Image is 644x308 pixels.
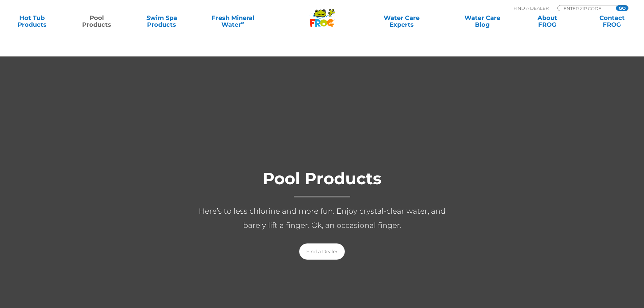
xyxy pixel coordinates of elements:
[563,5,609,11] input: Zip Code Form
[522,15,572,28] a: AboutFROG
[7,15,57,28] a: Hot TubProducts
[187,170,457,197] h1: Pool Products
[72,15,122,28] a: PoolProducts
[137,15,187,28] a: Swim SpaProducts
[201,15,264,28] a: Fresh MineralWater∞
[514,5,549,11] p: Find A Dealer
[587,15,637,28] a: ContactFROG
[299,243,345,260] a: Find a Dealer
[187,204,457,233] p: Here’s to less chlorine and more fun. Enjoy crystal-clear water, and barely lift a finger. Ok, an...
[241,20,244,25] sup: ∞
[616,5,628,11] input: GO
[457,15,507,28] a: Water CareBlog
[361,15,443,28] a: Water CareExperts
